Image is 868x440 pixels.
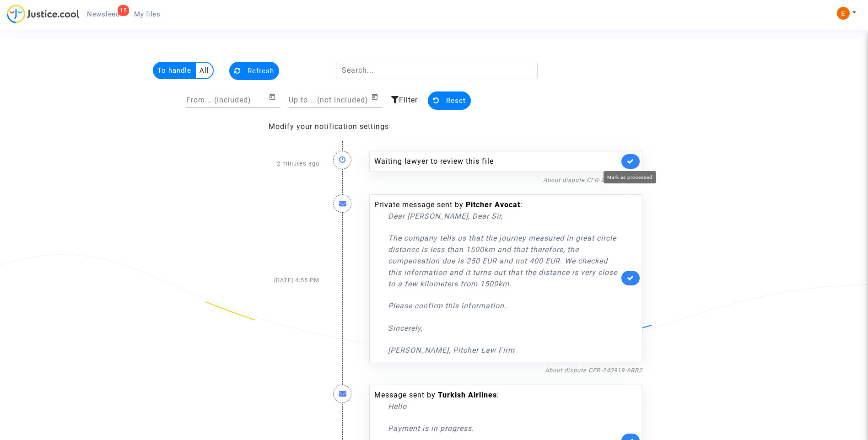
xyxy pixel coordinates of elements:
[388,322,619,334] p: Sincerely,
[219,185,326,376] div: [DATE] 4:55 PM
[229,62,279,80] button: Refresh
[118,5,129,16] div: 15
[446,97,466,105] span: Reset
[154,63,196,78] multi-toggle-item: To handle
[388,210,619,222] p: Dear [PERSON_NAME], Dear Sir,
[7,5,80,23] img: jc-logo.svg
[127,7,167,21] a: My files
[388,300,619,311] p: Please confirm this information.
[388,401,619,412] p: Hello
[336,62,538,79] input: Search...
[543,177,642,183] a: About dispute CFR-250827-GEW8
[837,7,850,20] img: ACg8ocIeiFvHKe4dA5oeRFd_CiCnuxWUEc1A2wYhRJE3TTWt=s96-c
[466,200,520,209] b: Pitcher Avocat
[388,344,619,356] p: [PERSON_NAME], Pitcher Law Firm
[374,156,619,167] div: Waiting lawyer to review this file
[248,67,274,75] span: Refresh
[545,367,642,374] a: About dispute CFR-240919-6RB2
[399,96,418,104] span: Filter
[269,91,280,102] button: Open calendar
[134,10,160,18] span: My files
[374,199,619,356] div: Private message sent by :
[219,142,326,185] div: 2 minutes ago
[80,7,127,21] a: 15Newsfeed
[196,63,213,78] multi-toggle-item: All
[388,423,619,434] p: Payment is in progress.
[269,122,389,131] a: Modify your notification settings
[438,391,497,399] b: Turkish Airlines
[87,10,119,18] span: Newsfeed
[388,232,619,290] p: The company tells us that the journey measured in great circle distance is less than 1500km and t...
[428,91,471,110] button: Reset
[371,91,382,102] button: Open calendar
